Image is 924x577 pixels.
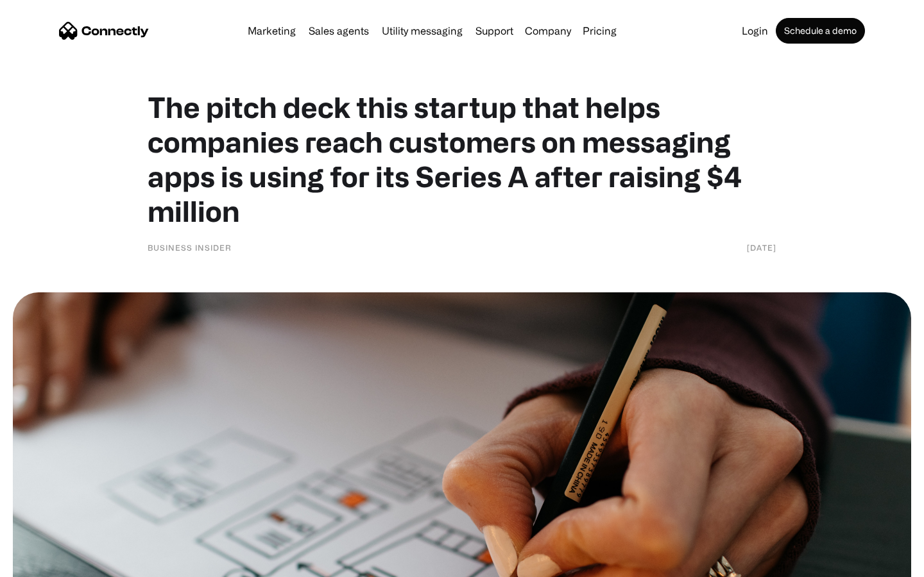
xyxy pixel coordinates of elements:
[26,555,77,573] ul: Language list
[747,241,776,254] div: [DATE]
[776,18,865,44] a: Schedule a demo
[148,241,232,254] div: Business Insider
[525,22,571,40] div: Company
[377,26,468,36] a: Utility messaging
[148,90,776,228] h1: The pitch deck this startup that helps companies reach customers on messaging apps is using for i...
[577,26,622,36] a: Pricing
[13,555,77,573] aside: Language selected: English
[737,26,773,36] a: Login
[243,26,301,36] a: Marketing
[304,26,374,36] a: Sales agents
[470,26,518,36] a: Support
